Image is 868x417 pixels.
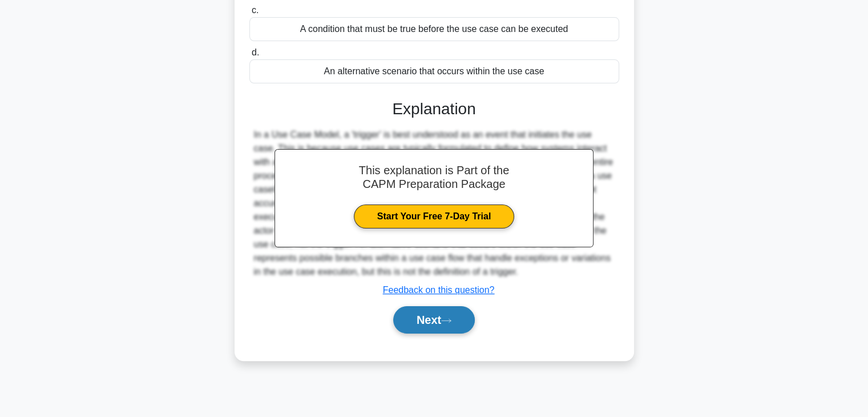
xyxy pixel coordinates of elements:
div: A condition that must be true before the use case can be executed [249,17,619,41]
div: An alternative scenario that occurs within the use case [249,59,619,83]
a: Start Your Free 7-Day Trial [354,205,514,228]
button: Next [393,306,475,334]
div: In a Use Case Model, a 'trigger' is best understood as an event that initiates the use case. This... [254,128,615,279]
span: d. [252,47,259,57]
span: c. [252,5,259,15]
a: Feedback on this question? [383,285,495,295]
h3: Explanation [256,99,612,119]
